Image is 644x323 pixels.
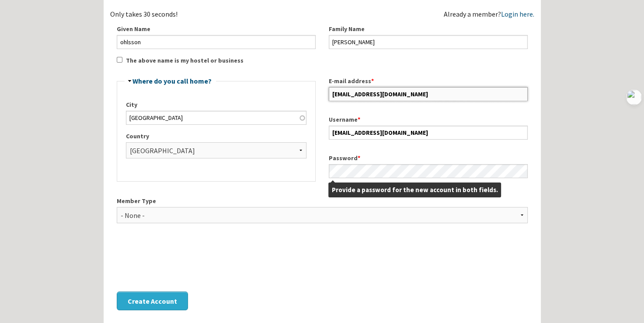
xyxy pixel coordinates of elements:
[358,116,360,123] span: This field is required.
[117,25,316,34] label: Given Name
[132,77,212,85] a: Where do you call home?
[126,56,244,65] label: The above name is my hostel or business
[444,11,534,18] div: Already a member?
[117,197,528,206] label: Member Type
[328,183,501,198] span: Provide a password for the new account in both fields.
[329,154,528,163] label: Password
[329,115,528,124] label: Username
[126,100,306,109] label: City
[117,291,188,310] button: Create Account
[329,77,528,86] label: E-mail address
[501,10,534,18] a: Login here.
[371,77,374,85] span: This field is required.
[329,25,528,34] label: Family Name
[358,154,360,162] span: This field is required.
[117,244,250,278] iframe: reCAPTCHA
[126,132,306,141] label: Country
[110,11,322,18] div: Only takes 30 seconds!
